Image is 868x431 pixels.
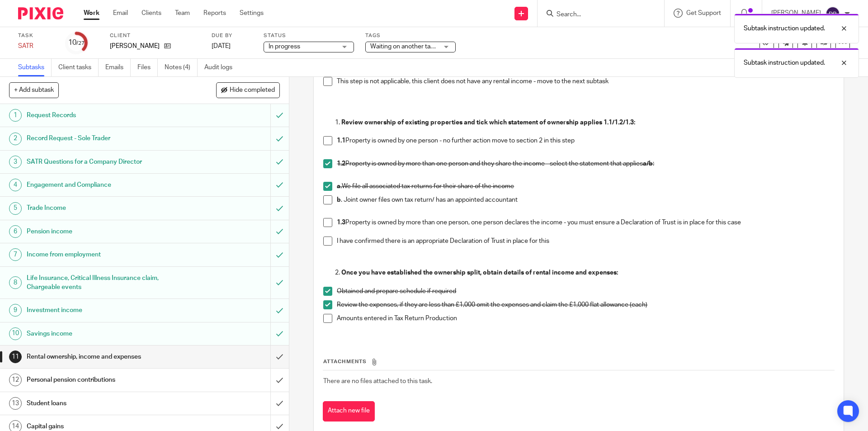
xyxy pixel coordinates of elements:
[337,182,834,191] p: We file all associated tax returns for their share of the income
[341,119,635,126] strong: Review ownership of existing properties and tick which statement of ownership applies 1.1/1.2/1.3:
[9,397,22,410] div: 13
[9,350,22,363] div: 11
[212,43,231,49] span: [DATE]
[337,77,834,86] p: This step is not applicable, this client does not have any rental income - move to the next subtask
[27,201,183,215] h1: Trade Income
[337,159,834,168] p: Property is owned by more than one person and they share the income - select the statement that a...
[9,276,22,289] div: 8
[240,9,264,18] a: Settings
[113,9,128,18] a: Email
[744,24,825,33] p: Subtask instruction updated.
[9,133,22,145] div: 2
[216,82,280,98] button: Hide completed
[58,59,99,76] a: Client tasks
[323,378,432,384] span: There are no files attached to this task.
[337,183,342,189] strong: a.
[9,179,22,191] div: 4
[27,350,183,364] h1: Rental ownership, income and expenses
[18,32,54,39] label: Task
[84,9,99,18] a: Work
[110,42,160,51] p: [PERSON_NAME]
[76,41,85,46] small: /27
[142,9,161,18] a: Clients
[337,137,345,144] strong: 1.1
[27,178,183,192] h1: Engagement and Compliance
[269,43,300,50] span: In progress
[27,248,183,261] h1: Income from employment
[9,225,22,238] div: 6
[9,156,22,168] div: 3
[204,59,239,76] a: Audit logs
[9,202,22,215] div: 5
[27,303,183,317] h1: Investment income
[27,155,183,169] h1: SATR Questions for a Company Director
[203,9,226,18] a: Reports
[323,401,375,422] button: Attach new file
[9,327,22,340] div: 10
[643,161,653,167] strong: a/b
[826,6,840,21] img: svg%3E
[365,32,456,39] label: Tags
[337,314,834,323] p: Amounts entered in Tax Return Production
[18,7,63,19] img: Pixie
[337,300,834,309] p: Review the expenses, if they are less than £1,000 omit the expenses and claim the £1,000 flat all...
[230,87,275,94] span: Hide completed
[337,161,345,167] strong: 1.2
[212,32,252,39] label: Due by
[27,225,183,238] h1: Pension income
[165,59,198,76] a: Notes (4)
[105,59,131,76] a: Emails
[337,195,834,204] p: . Joint owner files own tax return/ has an appointed accountant
[27,271,183,294] h1: Life Insurance, Critical Illness Insurance claim, Chargeable events
[110,32,200,39] label: Client
[9,248,22,261] div: 7
[744,58,825,67] p: Subtask instruction updated.
[18,42,54,51] div: SATR
[9,304,22,317] div: 9
[337,237,834,246] p: I have confirmed there is an appropriate Declaration of Trust in place for this
[27,132,183,145] h1: Record Request - Sole Trader
[337,136,834,145] p: Property is owned by one person - no further action move to section 2 in this step
[27,327,183,341] h1: Savings income
[370,43,495,50] span: Waiting on another task to be completed + 1
[9,109,22,122] div: 1
[337,287,834,296] p: Obtained and prepare schedule if required
[27,373,183,387] h1: Personal pension contributions
[9,82,59,98] button: + Add subtask
[175,9,190,18] a: Team
[323,359,367,364] span: Attachments
[337,219,345,226] strong: 1.3
[27,397,183,410] h1: Student loans
[68,38,85,48] div: 10
[337,197,341,203] strong: b
[27,109,183,122] h1: Request Records
[337,218,834,227] p: Property is owned by more than one person, one person declares the income - you must ensure a Dec...
[9,374,22,386] div: 12
[341,270,618,276] strong: Once you have established the ownership split, obtain details of rental income and expenses:
[137,59,158,76] a: Files
[264,32,354,39] label: Status
[18,59,52,76] a: Subtasks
